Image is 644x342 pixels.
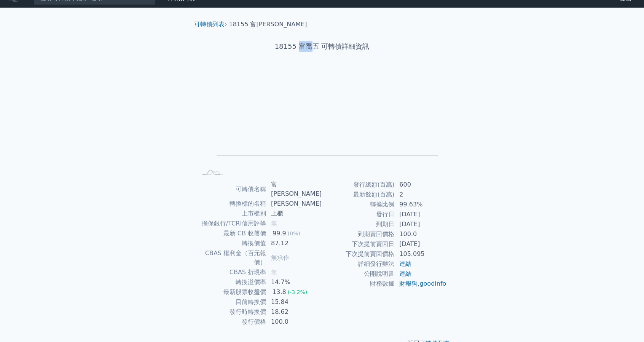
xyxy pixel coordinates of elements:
[197,238,266,248] td: 轉換價值
[322,249,395,259] td: 下次提前賣回價格
[271,220,277,227] span: 無
[395,209,447,219] td: [DATE]
[395,249,447,259] td: 105.095
[271,229,288,238] div: 99.9
[266,180,322,199] td: 富[PERSON_NAME]
[197,307,266,317] td: 發行時轉換價
[322,209,395,219] td: 發行日
[322,279,395,289] td: 財務數據
[197,219,266,229] td: 擔保銀行/TCRI信用評等
[197,209,266,219] td: 上市櫃別
[395,180,447,190] td: 600
[288,230,300,237] span: (0%)
[266,238,322,248] td: 87.12
[266,317,322,327] td: 100.0
[197,248,266,267] td: CBAS 權利金（百元報價）
[197,180,266,199] td: 可轉債名稱
[322,219,395,229] td: 到期日
[419,280,446,287] a: goodinfo
[197,317,266,327] td: 發行價格
[194,21,225,28] a: 可轉債列表
[395,279,447,289] td: ,
[322,190,395,200] td: 最新餘額(百萬)
[322,200,395,209] td: 轉換比例
[271,254,289,261] span: 無承作
[210,76,438,167] g: Chart
[395,239,447,249] td: [DATE]
[322,180,395,190] td: 發行總額(百萬)
[266,277,322,287] td: 14.7%
[266,297,322,307] td: 15.84
[271,288,288,297] div: 13.8
[194,20,227,29] li: ›
[266,209,322,219] td: 上櫃
[395,190,447,200] td: 2
[322,259,395,269] td: 詳細發行辦法
[197,267,266,277] td: CBAS 折現率
[322,269,395,279] td: 公開說明書
[322,239,395,249] td: 下次提前賣回日
[395,229,447,239] td: 100.0
[395,200,447,209] td: 99.63%
[197,229,266,238] td: 最新 CB 收盤價
[266,307,322,317] td: 18.62
[395,219,447,229] td: [DATE]
[197,297,266,307] td: 目前轉換價
[399,280,418,287] a: 財報狗
[399,270,411,277] a: 連結
[322,229,395,239] td: 到期賣回價格
[606,305,644,342] iframe: Chat Widget
[399,260,411,267] a: 連結
[229,20,307,29] li: 18155 富[PERSON_NAME]
[288,289,308,295] span: (-3.2%)
[197,199,266,209] td: 轉換標的名稱
[197,287,266,297] td: 最新股票收盤價
[271,268,277,276] span: 無
[197,277,266,287] td: 轉換溢價率
[266,199,322,209] td: [PERSON_NAME]
[188,41,456,52] h1: 18155 富喬五 可轉債詳細資訊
